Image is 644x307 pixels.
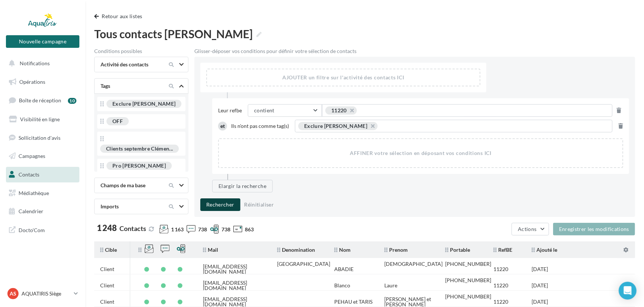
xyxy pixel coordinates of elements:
[112,119,123,124] div: OFF
[277,261,330,267] div: [GEOGRAPHIC_DATA]
[384,297,433,307] div: [PERSON_NAME] et [PERSON_NAME]
[304,123,367,129] div: Exclure [PERSON_NAME]
[19,225,45,235] span: Docto'Com
[6,287,79,301] a: AS AQUATIRIS Siège
[98,182,160,189] div: Champs de ma base
[532,247,557,253] span: Ajouté le
[384,247,408,253] span: Prenom
[334,247,351,253] span: Nom
[10,290,16,297] span: AS
[493,283,508,288] div: 11220
[112,163,166,168] div: Pro [PERSON_NAME]
[4,130,81,146] a: Sollicitation d'avis
[20,116,60,122] span: Visibilité en ligne
[203,247,218,253] span: Mail
[4,204,81,219] a: Calendrier
[203,297,265,307] div: [EMAIL_ADDRESS][DOMAIN_NAME]
[445,261,491,267] div: [PHONE_NUMBER]
[94,12,145,21] button: Retour aux listes
[384,261,443,267] div: [DEMOGRAPHIC_DATA]
[532,267,548,272] div: [DATE]
[4,112,81,127] a: Visibilité en ligne
[445,294,491,299] div: [PHONE_NUMBER]
[19,79,45,85] span: Opérations
[553,223,635,235] button: Enregistrer les modifications
[218,107,248,114] span: Leur refbe
[94,49,188,54] div: Conditions possibles
[203,280,265,291] div: [EMAIL_ADDRESS][DOMAIN_NAME]
[231,122,295,130] span: Ils n'ont pas comme tag(s)
[100,247,117,253] span: Cible
[97,224,117,232] span: 1 248
[4,74,81,90] a: Opérations
[98,203,160,210] div: Imports
[384,283,397,288] div: Laure
[4,222,81,238] a: Docto'Com
[112,101,175,106] div: Exclure [PERSON_NAME]
[171,226,184,233] span: 1 163
[493,247,512,253] span: RefBE
[331,107,347,113] div: 11220
[493,267,508,272] div: 11220
[4,167,81,182] a: Contacts
[248,104,322,117] button: contient
[241,200,277,209] button: Réinitialiser
[68,98,76,104] div: 10
[334,299,372,304] div: PEHAU et TARIS
[212,180,273,192] button: Elargir la recherche
[20,60,50,66] span: Notifications
[445,247,470,253] span: Portable
[94,27,262,41] span: Tous contacts [PERSON_NAME]
[100,283,114,288] div: Client
[532,299,548,304] div: [DATE]
[221,226,230,233] span: 738
[19,190,49,196] span: Médiathèque
[98,61,160,68] div: Activité des contacts
[100,267,114,272] div: Client
[6,35,79,48] button: Nouvelle campagne
[19,153,45,159] span: Campagnes
[100,299,114,304] div: Client
[254,107,275,113] span: contient
[98,82,160,90] div: Tags
[19,97,61,103] span: Boîte de réception
[518,226,536,232] span: Actions
[4,185,81,201] a: Médiathèque
[19,134,60,141] span: Sollicitation d'avis
[512,223,549,235] button: Actions
[218,122,227,131] div: et
[19,171,39,178] span: Contacts
[106,146,173,151] span: Clients septembre Clémen...
[334,267,354,272] div: ABADIE
[493,299,508,304] div: 11220
[203,264,265,274] div: [EMAIL_ADDRESS][DOMAIN_NAME]
[119,224,146,232] span: Contacts
[198,226,207,233] span: 738
[200,198,240,211] button: Rechercher
[194,49,635,54] div: Glisser-déposer vos conditions pour définir votre sélection de contacts
[277,247,315,253] span: Denomination
[245,226,254,233] span: 863
[619,282,637,300] div: Open Intercom Messenger
[4,56,78,71] button: Notifications
[4,148,81,164] a: Campagnes
[334,283,350,288] div: Blanco
[4,92,81,108] a: Boîte de réception10
[532,283,548,288] div: [DATE]
[19,208,43,214] span: Calendrier
[445,278,491,283] div: [PHONE_NUMBER]
[22,290,71,297] p: AQUATIRIS Siège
